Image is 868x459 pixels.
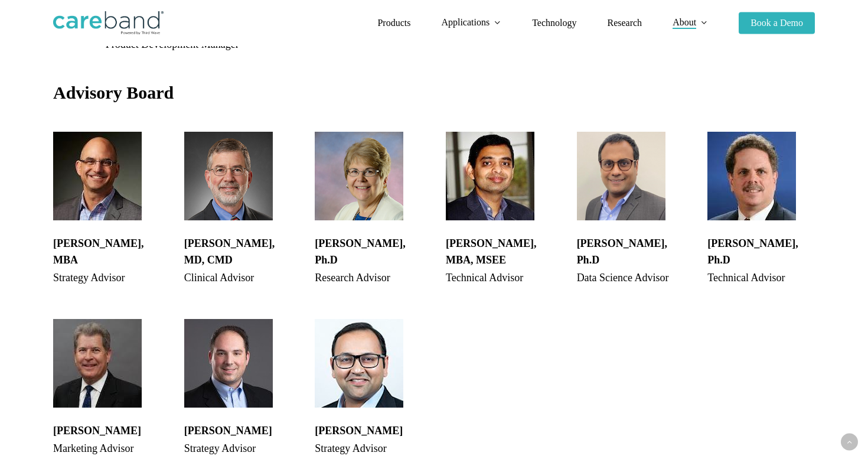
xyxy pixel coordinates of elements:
[315,132,403,220] img: Phyllis Gaspar, Ph.D
[707,235,815,268] h4: [PERSON_NAME], Ph.D
[315,268,422,287] div: Research Advisor
[577,235,684,268] h4: [PERSON_NAME], Ph.D
[315,422,422,439] h4: [PERSON_NAME]
[446,235,553,268] h4: [PERSON_NAME], MBA, MSEE
[577,132,665,220] img: Sriraam Natarajan, Ph.D
[441,17,490,27] span: Applications
[377,18,410,28] span: Products
[532,18,576,28] a: Technology
[184,439,292,458] div: Strategy Advisor
[53,235,161,268] h4: [PERSON_NAME], MBA
[673,17,696,27] span: About
[53,82,815,104] h3: Advisory Board
[446,132,534,220] img: Harish Natarahjan, MBA, MSEE
[607,18,642,28] a: Research
[184,235,292,268] h4: [PERSON_NAME], MD, CMD
[707,132,796,220] img: Steve Russek, Ph.D
[841,434,858,451] a: Back to top
[750,18,803,28] span: Book a Demo
[673,18,708,28] a: About
[184,268,292,287] div: Clinical Advisor
[184,132,273,220] img: Todd Sobol, MD, CMD
[532,18,576,28] span: Technology
[53,268,161,287] div: Strategy Advisor
[53,132,142,220] img: Scott Dorsey, MBA
[577,268,684,287] div: Data Science Advisor
[184,422,292,439] h4: [PERSON_NAME]
[315,319,403,408] img: Vivek Mohan
[53,319,142,408] img: Chris Littel
[53,439,161,458] div: Marketing Advisor
[53,422,161,439] h4: [PERSON_NAME]
[315,439,422,458] div: Strategy Advisor
[707,268,815,287] div: Technical Advisor
[184,319,273,408] img: Zack Ottenstein
[377,18,410,28] a: Products
[446,268,553,287] div: Technical Advisor
[739,18,815,28] a: Book a Demo
[607,18,642,28] span: Research
[441,18,501,28] a: Applications
[315,235,422,268] h4: [PERSON_NAME], Ph.D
